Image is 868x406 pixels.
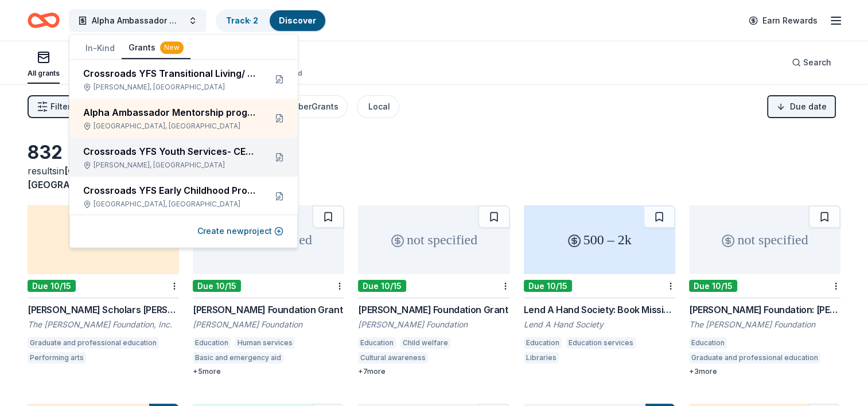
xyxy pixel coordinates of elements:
[216,9,326,32] button: Track· 2Discover
[28,7,60,34] a: Home
[689,352,820,364] div: Graduate and professional education
[226,15,258,25] a: Track· 2
[368,100,390,114] div: Local
[524,205,675,274] div: 500 – 2k
[160,41,184,54] div: New
[28,280,76,292] div: Due 10/15
[235,337,295,349] div: Human services
[358,205,509,274] div: not specified
[689,205,840,376] a: not specifiedDue 10/15[PERSON_NAME] Foundation: [PERSON_NAME]The [PERSON_NAME] FoundationEducatio...
[50,100,71,114] span: Filter
[83,161,256,170] div: [PERSON_NAME], [GEOGRAPHIC_DATA]
[524,337,562,349] div: Education
[83,106,256,119] div: Alpha Ambassador Mentorship program
[524,205,675,367] a: 500 – 2kDue 10/15Lend A Hand Society: Book Mission GrantLend A Hand SocietyEducationEducation ser...
[689,367,840,376] div: + 3 more
[69,9,207,32] button: Alpha Ambassador Mentorship program
[193,205,344,376] a: not specifiedDue 10/15[PERSON_NAME] Foundation Grant[PERSON_NAME] FoundationEducationHuman servic...
[28,95,80,118] button: Filter1
[358,367,509,376] div: + 7 more
[28,205,179,367] a: 15k+Due 10/15[PERSON_NAME] Scholars [PERSON_NAME]The [PERSON_NAME] Foundation, Inc.Graduate and p...
[277,95,348,118] button: CyberGrants
[28,337,159,349] div: Graduate and professional education
[279,15,316,25] a: Discover
[193,303,344,317] div: [PERSON_NAME] Foundation Grant
[689,319,840,330] div: The [PERSON_NAME] Foundation
[524,352,559,364] div: Libraries
[28,164,179,192] div: results
[193,319,344,330] div: [PERSON_NAME] Foundation
[524,280,572,292] div: Due 10/15
[400,337,450,349] div: Child welfare
[288,100,338,114] div: CyberGrants
[767,95,836,118] button: Due date
[358,205,509,376] a: not specifiedDue 10/15[PERSON_NAME] Foundation Grant[PERSON_NAME] FoundationEducationChild welfar...
[689,205,840,274] div: not specified
[28,46,60,84] button: All grants
[790,100,827,114] span: Due date
[524,303,675,317] div: Lend A Hand Society: Book Mission Grant
[358,337,396,349] div: Education
[197,224,283,238] button: Create newproject
[28,319,179,330] div: The [PERSON_NAME] Foundation, Inc.
[83,145,256,158] div: Crossroads YFS Youth Services- CERC
[122,37,190,59] button: Grants
[92,14,184,28] span: Alpha Ambassador Mentorship program
[742,10,824,31] a: Earn Rewards
[28,352,86,364] div: Performing arts
[358,352,428,364] div: Cultural awareness
[193,280,241,292] div: Due 10/15
[193,352,283,364] div: Basic and emergency aid
[783,51,840,74] button: Search
[566,337,636,349] div: Education services
[689,280,737,292] div: Due 10/15
[358,319,509,330] div: [PERSON_NAME] Foundation
[193,337,231,349] div: Education
[524,319,675,330] div: Lend A Hand Society
[193,367,344,376] div: + 5 more
[28,303,179,317] div: [PERSON_NAME] Scholars [PERSON_NAME]
[83,83,256,92] div: [PERSON_NAME], [GEOGRAPHIC_DATA]
[83,122,256,131] div: [GEOGRAPHIC_DATA], [GEOGRAPHIC_DATA]
[689,303,840,317] div: [PERSON_NAME] Foundation: [PERSON_NAME]
[689,337,727,349] div: Education
[83,184,256,197] div: Crossroads YFS Early Childhood Program
[28,69,60,78] div: All grants
[28,205,179,274] div: 15k+
[28,141,179,164] div: 832
[358,280,406,292] div: Due 10/15
[358,303,509,317] div: [PERSON_NAME] Foundation Grant
[79,38,122,58] button: In-Kind
[803,56,831,69] span: Search
[357,95,399,118] button: Local
[83,67,256,80] div: Crossroads YFS Transitional Living/ Young Parent Living
[83,200,256,209] div: [GEOGRAPHIC_DATA], [GEOGRAPHIC_DATA]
